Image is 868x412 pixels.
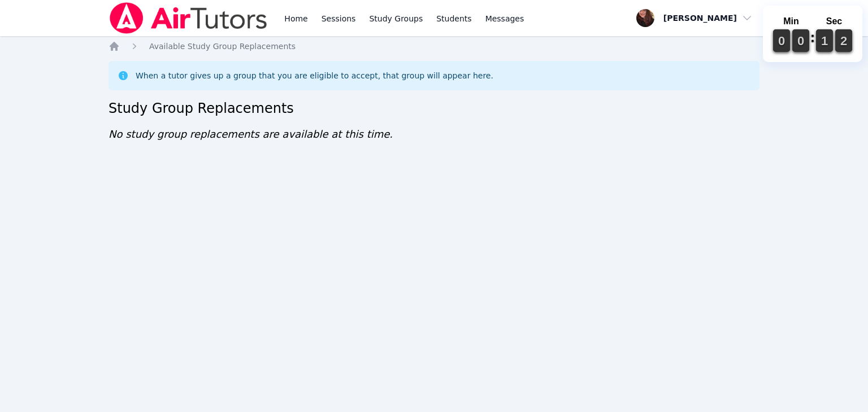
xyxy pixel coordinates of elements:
nav: Breadcrumb [108,41,759,52]
div: When a tutor gives up a group that you are eligible to accept, that group will appear here. [136,70,493,81]
span: Messages [485,13,524,24]
span: Available Study Group Replacements [149,42,296,51]
h2: Study Group Replacements [108,99,759,117]
a: Available Study Group Replacements [149,41,296,52]
span: No study group replacements are available at this time. [108,128,393,140]
img: Air Tutors [108,2,268,34]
